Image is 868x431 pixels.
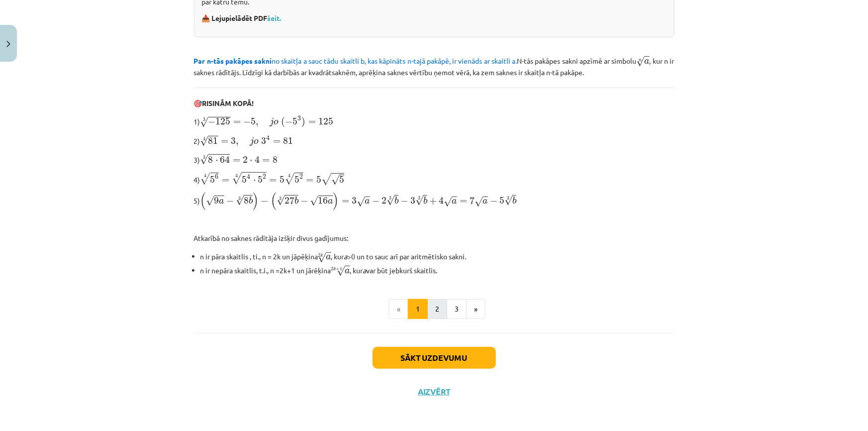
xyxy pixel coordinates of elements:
[373,347,496,369] button: Sākt uzdevumu
[236,141,238,146] span: ,
[470,197,475,204] span: 7
[243,156,248,163] span: 2
[194,171,675,186] p: 4)
[365,199,370,204] span: a
[321,173,331,185] span: √
[401,198,408,205] span: −
[382,197,386,204] span: 2
[504,195,512,206] span: √
[258,176,263,183] span: 5
[637,56,645,67] span: √
[645,59,650,64] span: a
[253,192,259,210] span: )
[334,267,336,271] span: k
[281,117,285,127] span: (
[6,41,10,47] img: icon-close-lesson-0947bae3869378f0d4975bcd49f059093ad1ed9edebbc8119c70593378902aed.svg
[210,176,215,183] span: 5
[194,153,675,165] p: 3)
[221,140,228,144] span: =
[194,192,675,211] p: 5)
[231,137,236,144] span: 3
[214,197,219,204] span: 9
[220,156,230,163] span: 64
[200,173,210,185] span: √
[194,56,272,65] b: Par n-tās pakāpes sakni
[294,197,298,204] span: b
[194,299,675,319] nav: Page navigation example
[215,174,219,179] span: 6
[300,198,308,205] span: −
[206,196,214,206] span: √
[306,179,313,183] span: =
[243,118,251,125] span: −
[363,266,367,275] i: a
[316,176,321,183] span: 5
[244,197,249,204] span: 8
[253,180,256,183] span: ⋅
[483,199,488,204] span: a
[310,196,318,206] span: √
[226,198,234,205] span: −
[283,137,293,144] span: 81
[292,118,297,125] span: 5
[318,197,328,204] span: 16
[266,135,270,141] span: 4
[333,192,339,210] span: )
[466,299,485,319] button: »
[194,233,675,243] p: Atkarībā no saknes rādītāja izšķir divus gadījumus:
[194,134,675,147] p: 2)
[299,174,303,179] span: 2
[274,120,279,125] span: o
[294,176,299,183] span: 5
[427,299,447,319] button: 2
[357,197,365,207] span: √
[452,199,457,204] span: a
[444,197,452,207] span: √
[250,137,254,146] span: j
[247,174,250,179] span: 4
[408,299,428,319] button: 1
[200,117,208,127] span: √
[254,139,259,144] span: o
[261,137,266,144] span: 3
[256,121,258,126] span: ,
[261,198,269,205] span: −
[208,137,218,144] span: 81
[208,156,213,163] span: 8
[308,120,316,124] span: =
[490,198,497,205] span: −
[423,197,427,204] span: b
[270,179,277,183] span: =
[331,267,334,270] span: 2
[194,98,675,108] p: 🎯
[200,249,675,263] li: n ir pāra skaitlis , ti., n = 2k un jāpēķina , kur >0 un to sauc arī par aritmētisko sakni.
[372,198,380,205] span: −
[194,54,675,78] p: N-tās pakāpes sakni apzīmē ar simbolu , kur n ir saknes rādītājs. Līdzīgi kā darbībās ar kvadrāts...
[318,252,326,263] span: √
[194,114,675,128] p: 1)
[415,195,423,206] span: √
[208,118,216,125] span: −
[271,192,277,210] span: (
[439,197,444,204] span: 4
[394,197,398,204] span: b
[200,263,675,277] li: n ir nepāra skaitlis, t.i., n =2k+1 un jārēķina , kur var būt jebkurš skaitlis.
[318,118,333,125] span: 125
[251,118,256,125] span: 5
[273,140,281,144] span: =
[285,173,294,185] span: √
[216,118,231,125] span: 125
[285,197,294,204] span: 27
[326,255,331,260] span: a
[345,269,350,274] span: a
[242,176,247,183] span: 5
[202,99,254,108] b: RISINĀM KOPĀ!
[512,197,516,204] span: b
[297,116,301,121] span: 3
[475,197,483,207] span: √
[410,197,415,204] span: 3
[352,197,357,204] span: 3
[328,199,333,204] span: a
[249,197,253,204] span: b
[202,13,283,22] strong: 📥 Lejupielādēt PDF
